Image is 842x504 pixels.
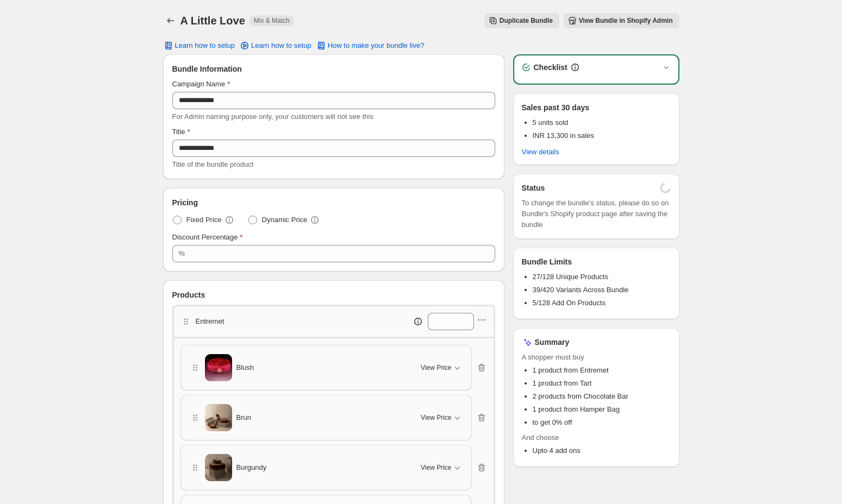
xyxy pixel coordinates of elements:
span: 39/420 Variants Across Bundle [533,286,629,294]
span: For Admin naming purpose only, your customers will not see this [172,112,373,121]
button: View Price [414,359,469,376]
span: Bundle Information [172,64,242,74]
span: Learn how to setup [175,41,235,50]
span: Burgundy [236,462,267,473]
span: 5/128 Add On Products [533,299,606,307]
h3: Checklist [534,62,567,73]
span: A shopper must buy [522,352,671,363]
span: View Price [421,413,451,422]
h3: Status [522,182,545,193]
span: And choose [522,432,671,443]
span: Brun [236,412,251,423]
label: Title [172,127,190,137]
img: Blush [205,354,232,381]
button: Duplicate Bundle [484,13,559,28]
li: 1 product from Hamper Bag [533,404,671,415]
img: Burgundy [205,454,232,481]
a: Learn how to setup [233,38,318,53]
li: 1 product from Entremet [533,365,671,376]
span: Title of the bundle product [172,160,254,168]
button: How to make your bundle live? [309,38,431,53]
label: Discount Percentage [172,232,243,243]
p: Sales past 30 days [522,102,590,113]
span: Learn how to setup [251,41,311,50]
span: View Price [421,463,451,472]
button: View Bundle in Shopify Admin [564,13,679,28]
button: View details [515,144,566,160]
img: Brun [205,404,232,431]
span: View Bundle in Shopify Admin [579,16,673,25]
li: 1 product from Tart [533,378,671,389]
span: To change the bundle's status, please do so on Bundle's Shopify product page after saving the bundle [522,198,671,230]
span: View details [522,148,559,156]
div: % [179,248,185,259]
span: View Price [421,363,451,372]
li: Upto 4 add ons [533,445,671,456]
button: View Price [414,409,469,426]
li: to get 0% off [533,417,671,428]
h3: Summary [535,337,570,348]
span: How to make your bundle live? [328,41,425,50]
span: Duplicate Bundle [500,16,553,25]
h3: Bundle Limits [522,256,572,267]
button: Back [163,13,178,28]
button: Learn how to setup [157,38,242,53]
span: Mix & Match [254,16,290,25]
span: 27/128 Unique Products [533,273,608,281]
h1: A Little Love [180,14,245,27]
p: INR 13,300 in sales [533,130,594,141]
label: Campaign Name [172,79,230,90]
button: View Price [414,459,469,476]
p: Entremet [196,316,224,327]
span: Blush [236,362,254,373]
li: 2 products from Chocolate Bar [533,391,671,402]
span: Products [172,289,205,300]
span: Dynamic Price [262,215,308,225]
span: Fixed Price [186,215,222,225]
p: 5 units sold [533,117,594,128]
span: Pricing [172,197,198,208]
